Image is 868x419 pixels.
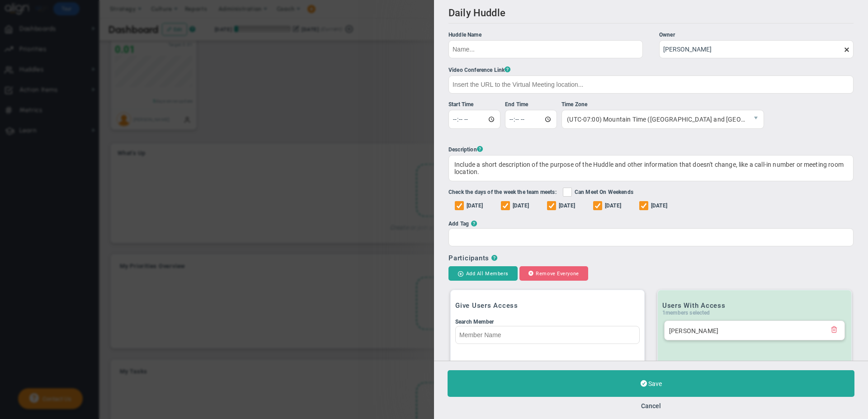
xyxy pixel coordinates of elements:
input: Insert the URL to the Virtual Meeting location... [448,75,854,94]
div: Video Conference Link [448,65,854,75]
span: 1 [662,310,665,316]
div: Time Zone [561,100,764,109]
h3: Give Users Access [455,301,640,310]
div: Add Tag [448,220,469,228]
span: clear [854,46,861,53]
div: Include a short description of the purpose of the Huddle and other information that doesn't chang... [448,155,854,181]
span: [DATE] [651,201,667,212]
span: [DATE] [559,201,575,212]
span: [DATE] [467,201,483,212]
div: Huddle Name [448,31,643,39]
span: [DATE] [513,201,529,212]
input: Add Tag [471,229,491,245]
span: Click to remove Person from Huddle [830,325,838,333]
button: Cancel [641,402,661,410]
div: Search Member [455,319,640,325]
span: Can Meet On Weekends [575,188,633,198]
span: Save [648,380,662,387]
input: Search Member [455,326,640,344]
h5: members selected [662,310,847,316]
button: Add All Members [448,266,518,281]
div: Description [448,145,854,154]
input: Meeting Start Time [448,110,500,129]
div: Start Time [448,100,503,109]
h3: Users With Access [662,301,847,310]
div: Click to remove Person from Huddle [669,325,828,335]
span: (UTC-07:00) Mountain Time ([GEOGRAPHIC_DATA] and [GEOGRAPHIC_DATA]) [562,110,748,128]
span: select [748,110,764,128]
button: Remove Everyone [519,266,588,281]
input: Huddle Name Owner [448,40,643,58]
div: End Time [505,100,559,109]
label: Check the days of the week the team meets: [448,188,557,198]
div: Participants [448,254,489,262]
button: Save [448,370,854,397]
span: [DATE] [605,201,621,212]
input: Owner [659,40,854,58]
div: Owner [659,31,854,39]
span: [PERSON_NAME] [669,327,718,334]
input: Meeting End Time [505,110,557,129]
span: Daily Huddle [448,7,505,19]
